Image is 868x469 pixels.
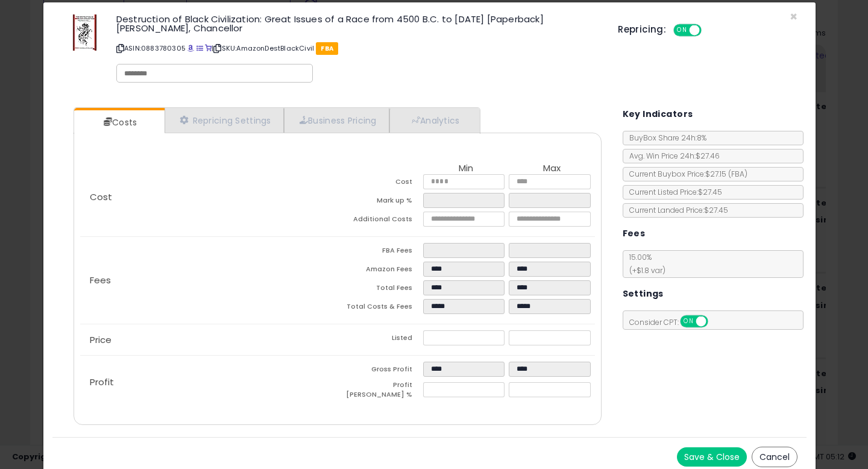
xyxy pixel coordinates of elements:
[338,262,423,280] td: Amazon Fees
[80,335,338,345] p: Price
[623,133,706,143] span: BuyBox Share 24h: 8%
[675,25,690,36] span: ON
[338,280,423,299] td: Total Fees
[205,43,212,53] a: Your listing only
[623,187,722,197] span: Current Listed Price: $27.45
[705,169,747,179] span: $27.15
[623,205,728,215] span: Current Landed Price: $27.45
[681,316,696,327] span: ON
[700,25,719,36] span: OFF
[338,380,423,403] td: Profit [PERSON_NAME] %
[623,252,665,275] span: 15.00 %
[74,110,163,134] a: Costs
[338,362,423,380] td: Gross Profit
[73,14,96,51] img: 51MzVNDH8+L._SL60_.jpg
[187,43,194,53] a: BuyBox page
[80,377,338,387] p: Profit
[389,108,479,133] a: Analytics
[338,174,423,193] td: Cost
[423,163,509,174] th: Min
[338,193,423,212] td: Mark up %
[338,243,423,262] td: FBA Fees
[116,39,600,58] p: ASIN: 0883780305 | SKU: AmazonDestBlackCivil
[623,286,664,301] h5: Settings
[752,447,797,467] button: Cancel
[728,169,747,179] span: ( FBA )
[623,265,665,275] span: (+$1.8 var)
[80,275,338,285] p: Fees
[116,14,600,33] h3: Destruction of Black Civilization: Great Issues of a Race from 4500 B.C. to [DATE] [Paperback] [P...
[316,42,338,55] span: FBA
[165,108,284,133] a: Repricing Settings
[623,226,646,241] h5: Fees
[80,192,338,202] p: Cost
[623,151,720,161] span: Avg. Win Price 24h: $27.46
[338,299,423,318] td: Total Costs & Fees
[623,169,747,179] span: Current Buybox Price:
[623,317,724,327] span: Consider CPT:
[677,447,747,467] button: Save & Close
[509,163,594,174] th: Max
[618,25,666,34] h5: Repricing:
[623,107,693,122] h5: Key Indicators
[197,43,203,53] a: All offer listings
[706,316,725,327] span: OFF
[338,212,423,230] td: Additional Costs
[790,8,797,25] span: ×
[338,330,423,349] td: Listed
[284,108,389,133] a: Business Pricing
